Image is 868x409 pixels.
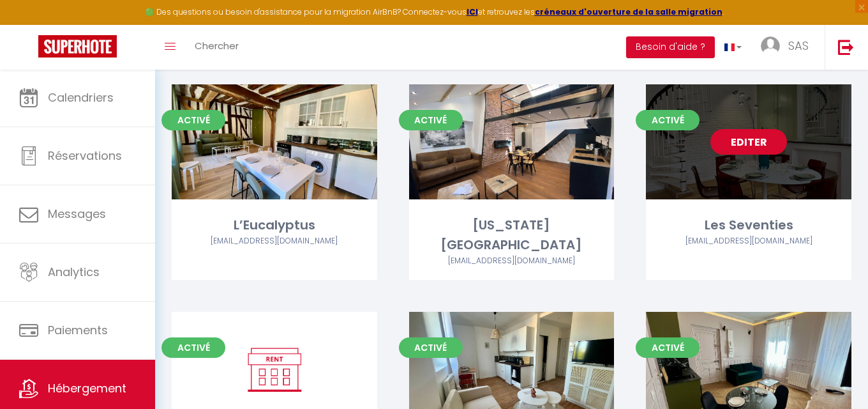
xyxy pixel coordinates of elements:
[838,39,854,55] img: logout
[751,25,825,70] a: ... SAS
[48,264,100,280] span: Analytics
[195,39,239,52] span: Chercher
[399,110,463,130] span: Activé
[48,148,122,164] span: Réservations
[48,322,108,338] span: Paiements
[646,215,851,235] div: Les Seventies
[172,235,377,247] div: Airbnb
[409,215,615,256] div: [US_STATE][GEOGRAPHIC_DATA]
[161,110,225,130] span: Activé
[399,337,463,358] span: Activé
[409,255,615,267] div: Airbnb
[161,337,225,358] span: Activé
[636,337,700,358] span: Activé
[636,110,700,130] span: Activé
[761,36,780,56] img: ...
[646,235,851,247] div: Airbnb
[48,380,126,396] span: Hébergement
[185,25,248,70] a: Chercher
[10,5,49,43] button: Ouvrir le widget de chat LiveChat
[48,89,114,105] span: Calendriers
[38,35,117,58] img: Super Booking
[788,38,809,54] span: SAS
[535,6,722,17] a: créneaux d'ouverture de la salle migration
[467,6,478,17] a: ICI
[48,206,106,222] span: Messages
[626,36,715,58] button: Besoin d'aide ?
[172,215,377,235] div: L’Eucalyptus
[710,129,787,155] a: Editer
